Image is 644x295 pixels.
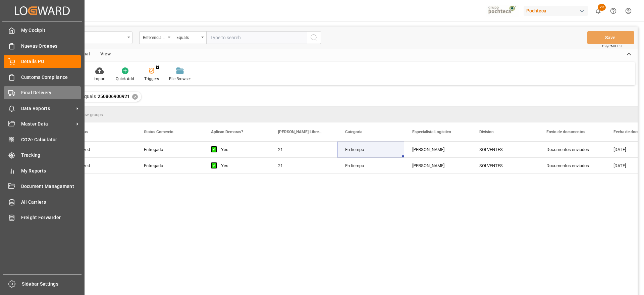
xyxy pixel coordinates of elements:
div: Quick Add [116,76,134,82]
div: En tiempo [337,158,404,174]
button: Help Center [606,3,621,18]
div: 21 [270,142,337,157]
span: All Carriers [21,199,81,206]
a: Document Management [4,180,81,193]
span: Sidebar Settings [22,281,82,288]
div: Yes [221,158,262,174]
span: Data Reports [21,105,74,112]
input: Type to search [206,31,307,44]
div: Documentos enviados [538,142,605,157]
span: Customs Compliance [21,74,81,81]
div: Yes [221,142,262,157]
div: SOLVENTES [479,158,530,174]
div: Equals [176,33,199,41]
span: Tracking [21,152,81,159]
div: Entregado [144,142,195,157]
div: Import [94,76,106,82]
a: Final Delivery [4,86,81,99]
a: CO2e Calculator [4,133,81,146]
span: Details PO [21,58,81,65]
div: Arrived [69,158,136,174]
button: search button [307,31,321,44]
span: Especialista Logístico [412,130,451,134]
a: All Carriers [4,195,81,208]
div: Arrived [69,142,136,157]
div: [PERSON_NAME] [404,142,471,157]
span: 250806900921 [98,94,130,99]
span: Status Comercio [144,130,173,134]
div: [PERSON_NAME] [404,158,471,174]
span: Division [479,130,494,134]
a: Tracking [4,149,81,162]
div: ✕ [132,94,138,100]
div: Documentos enviados [538,158,605,174]
span: My Reports [21,167,81,175]
button: open menu [139,31,173,44]
button: Pochteca [524,4,591,17]
span: [PERSON_NAME] Libres Demoras [278,130,323,134]
span: Categoria [345,130,362,134]
span: Final Delivery [21,89,81,96]
a: My Reports [4,164,81,177]
div: Pochteca [524,6,588,16]
div: Referencia Leschaco [143,33,166,41]
div: File Browser [169,76,191,82]
button: open menu [173,31,206,44]
span: 29 [598,4,606,11]
img: pochtecaImg.jpg_1689854062.jpg [486,5,519,17]
span: Nuevas Ordenes [21,43,81,50]
span: My Cockpit [21,27,81,34]
span: Master Data [21,120,74,128]
div: SOLVENTES [479,142,530,157]
a: Nuevas Ordenes [4,39,81,52]
span: Aplican Demoras? [211,130,243,134]
button: Save [587,31,634,44]
span: Ctrl/CMD + S [602,44,622,49]
span: Freight Forwarder [21,214,81,221]
div: Entregado [144,158,195,174]
a: Freight Forwarder [4,211,81,224]
span: Document Management [21,183,81,190]
a: Details PO [4,55,81,68]
span: Envio de documentos [546,130,585,134]
a: My Cockpit [4,24,81,37]
a: Customs Compliance [4,70,81,84]
div: 21 [270,158,337,174]
button: show 29 new notifications [591,3,606,18]
div: En tiempo [337,142,404,157]
span: CO2e Calculator [21,136,81,143]
span: Equals [82,94,96,99]
div: View [95,49,116,60]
